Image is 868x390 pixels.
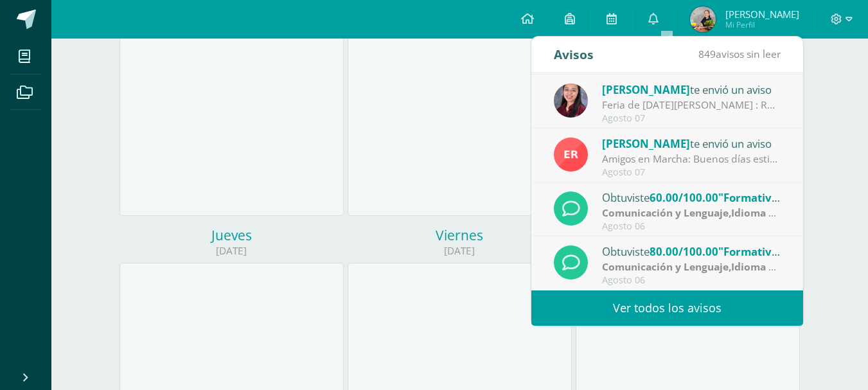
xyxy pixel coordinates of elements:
[602,152,781,166] div: Amigos en Marcha: Buenos días estimados padres de familia: Deseando muchas bendiciones para usted...
[718,244,844,259] span: "Formative 4_ UAp. 3.2"
[650,244,718,259] span: 80.00/100.00
[690,6,716,32] img: 8f6f781725899d6d2c2d5af907fcb324.png
[602,260,781,274] div: | FORMATIVO
[348,226,572,244] div: Viernes
[602,136,690,151] span: [PERSON_NAME]
[554,84,588,118] img: 5d3f87f6650fdbda4904ca6dbcf1978c.png
[120,226,344,244] div: Jueves
[602,206,853,220] strong: Comunicación y Lenguaje,Idioma Extranjero,Inglés
[348,244,572,258] div: [DATE]
[531,290,803,326] a: Ver todos los avisos
[602,189,781,206] div: Obtuviste en
[554,137,588,172] img: ed9d0f9ada1ed51f1affca204018d046.png
[650,190,718,205] span: 60.00/100.00
[602,98,781,112] div: Feria de la Asunción : Recuerda que te esperamos en nuestra feria el 14 de agosto.
[602,275,781,286] div: Agosto 06
[698,47,781,61] span: avisos sin leer
[725,19,799,30] span: Mi Perfil
[602,167,781,178] div: Agosto 07
[554,37,594,72] div: Avisos
[725,8,799,21] span: [PERSON_NAME]
[602,81,781,98] div: te envió un aviso
[602,135,781,152] div: te envió un aviso
[602,260,853,274] strong: Comunicación y Lenguaje,Idioma Extranjero,Inglés
[602,206,781,220] div: | FORMATIVO
[698,47,716,61] span: 849
[602,82,690,97] span: [PERSON_NAME]
[718,190,842,205] span: "Formative 5_UAp. 3.2"
[120,244,344,258] div: [DATE]
[602,113,781,124] div: Agosto 07
[602,243,781,260] div: Obtuviste en
[602,221,781,232] div: Agosto 06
